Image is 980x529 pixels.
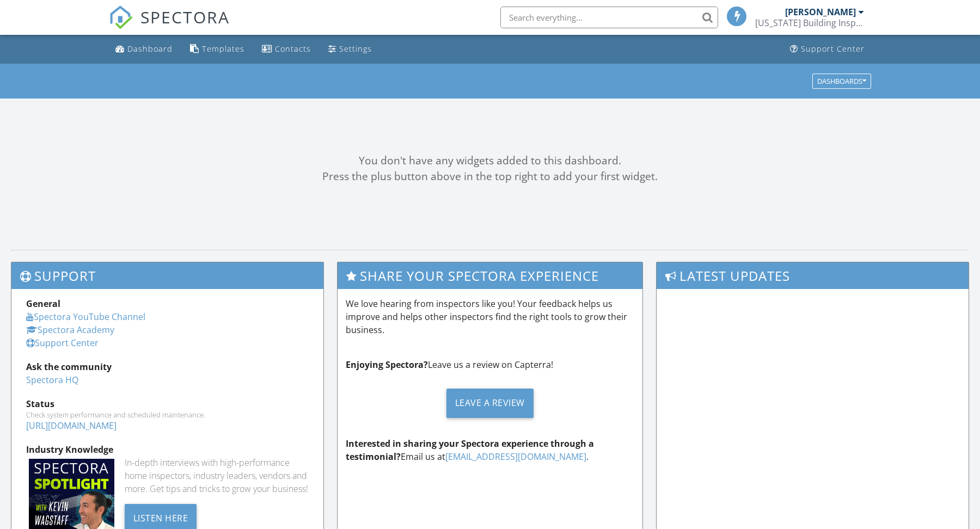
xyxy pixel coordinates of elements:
[26,374,78,386] a: Spectora HQ
[127,44,173,54] div: Dashboard
[11,169,969,184] div: Press the plus button above in the top right to add your first widget.
[26,397,309,410] div: Status
[140,5,230,28] span: SPECTORA
[186,39,249,59] a: Templates
[26,298,60,310] strong: General
[109,15,230,38] a: SPECTORA
[500,7,718,28] input: Search everything...
[26,360,309,373] div: Ask the community
[346,358,635,371] p: Leave us a review on Capterra!
[445,451,586,463] a: [EMAIL_ADDRESS][DOMAIN_NAME]
[346,437,635,463] p: Email us at .
[109,5,133,29] img: The Best Home Inspection Software - Spectora
[324,39,376,59] a: Settings
[817,77,866,85] div: Dashboards
[346,359,428,371] strong: Enjoying Spectora?
[11,153,969,169] div: You don't have any widgets added to this dashboard.
[275,44,311,54] div: Contacts
[346,380,635,426] a: Leave a Review
[202,44,244,54] div: Templates
[339,44,372,54] div: Settings
[26,311,145,323] a: Spectora YouTube Channel
[785,7,856,17] div: [PERSON_NAME]
[801,44,865,54] div: Support Center
[812,73,871,89] button: Dashboards
[26,443,309,456] div: Industry Knowledge
[26,337,99,349] a: Support Center
[346,438,594,463] strong: Interested in sharing your Spectora experience through a testimonial?
[125,512,197,524] a: Listen Here
[111,39,177,59] a: Dashboard
[755,17,864,28] div: Florida Building Inspection Group
[258,39,315,59] a: Contacts
[446,389,534,418] div: Leave a Review
[786,39,869,59] a: Support Center
[11,262,323,289] h3: Support
[657,262,969,289] h3: Latest Updates
[346,297,635,336] p: We love hearing from inspectors like you! Your feedback helps us improve and helps other inspecto...
[125,456,309,495] div: In-depth interviews with high-performance home inspectors, industry leaders, vendors and more. Ge...
[26,324,114,336] a: Spectora Academy
[26,410,309,419] div: Check system performance and scheduled maintenance.
[26,420,117,432] a: [URL][DOMAIN_NAME]
[338,262,643,289] h3: Share Your Spectora Experience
